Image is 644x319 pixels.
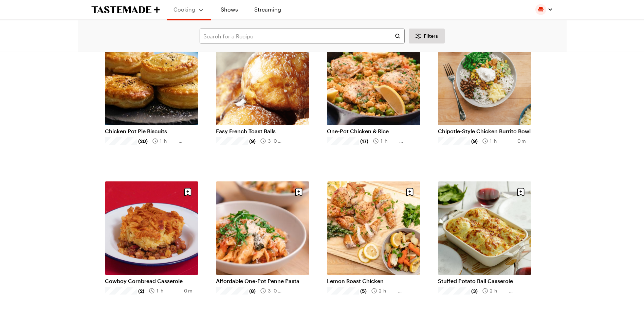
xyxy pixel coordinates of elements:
button: Desktop filters [409,29,445,43]
button: Save recipe [292,185,305,198]
a: Affordable One-Pot Penne Pasta [216,278,309,284]
a: One-Pot Chicken & Rice [327,128,420,135]
a: Lemon Roast Chicken [327,278,420,284]
button: Save recipe [403,185,416,198]
button: Save recipe [514,185,527,198]
a: Stuffed Potato Ball Casserole [438,278,531,284]
a: Cowboy Cornbread Casserole [105,278,198,284]
span: Filters [424,33,438,39]
a: Easy French Toast Balls [216,128,309,135]
button: Save recipe [181,185,194,198]
img: Profile picture [535,4,546,15]
input: Search for a Recipe [200,29,405,43]
a: Chipotle-Style Chicken Burrito Bowl [438,128,531,135]
a: Chicken Pot Pie Biscuits [105,128,198,135]
button: Cooking [173,3,204,16]
button: Profile picture [535,4,553,15]
span: Cooking [173,6,195,13]
a: To Tastemade Home Page [91,6,160,14]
